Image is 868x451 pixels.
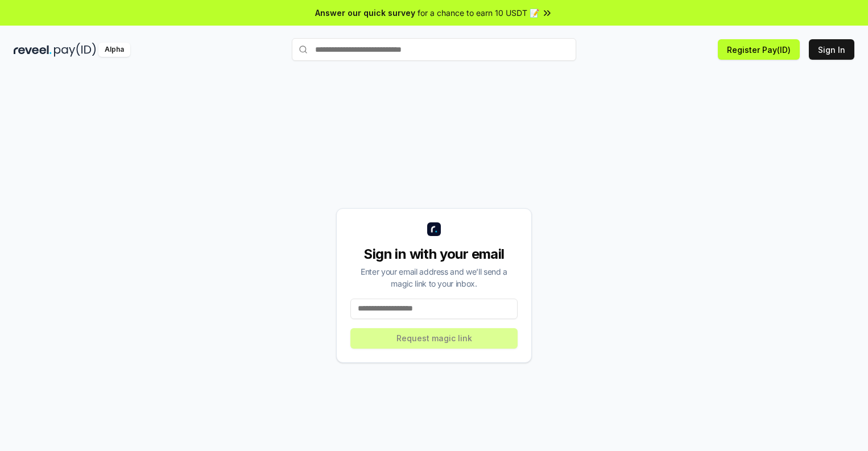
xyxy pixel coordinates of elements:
div: Sign in with your email [350,245,518,263]
button: Sign In [809,39,854,60]
button: Register Pay(ID) [718,39,800,60]
img: logo_small [427,222,441,236]
img: pay_id [54,43,96,57]
img: reveel_dark [14,43,52,57]
span: for a chance to earn 10 USDT 📝 [418,7,539,19]
div: Enter your email address and we’ll send a magic link to your inbox. [350,266,518,289]
span: Answer our quick survey [315,7,415,19]
div: Alpha [98,43,130,57]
